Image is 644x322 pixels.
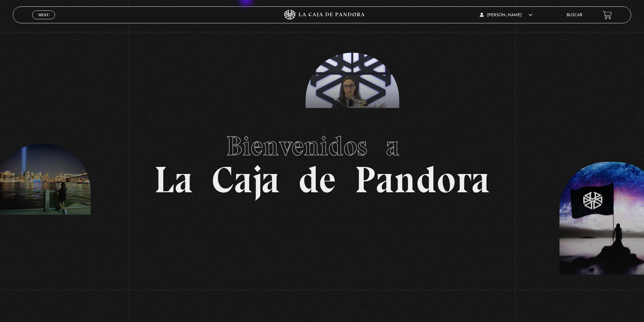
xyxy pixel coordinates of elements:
[154,124,490,198] h1: La Caja de Pandora
[567,13,582,17] a: Buscar
[226,130,418,162] span: Bienvenidos a
[38,13,49,17] span: Menu
[36,19,52,23] span: Cerrar
[480,13,532,17] span: [PERSON_NAME]
[603,10,612,20] a: View your shopping cart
